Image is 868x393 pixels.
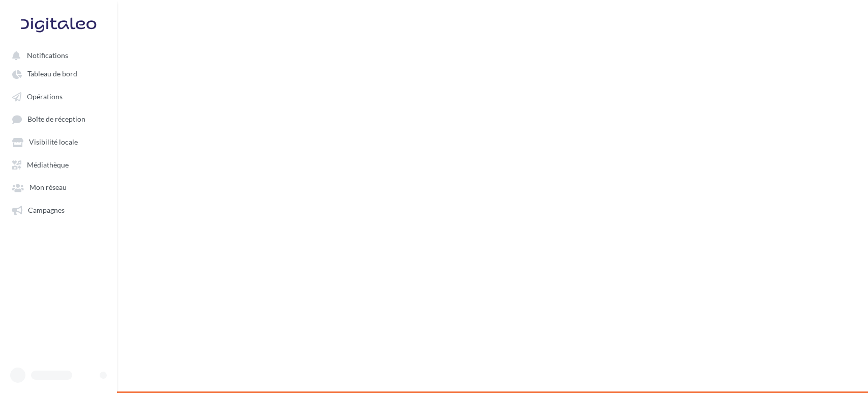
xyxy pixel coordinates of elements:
[6,155,111,174] a: Médiathèque
[6,109,111,128] a: Boîte de réception
[6,178,111,196] a: Mon réseau
[27,70,77,78] span: Tableau de bord
[6,87,111,105] a: Opérations
[27,92,63,101] span: Opérations
[27,51,68,60] span: Notifications
[6,132,111,151] a: Visibilité locale
[6,201,111,219] a: Campagnes
[29,183,67,192] span: Mon réseau
[28,206,65,214] span: Campagnes
[27,115,85,124] span: Boîte de réception
[29,138,78,147] span: Visibilité locale
[27,160,69,169] span: Médiathèque
[6,64,111,82] a: Tableau de bord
